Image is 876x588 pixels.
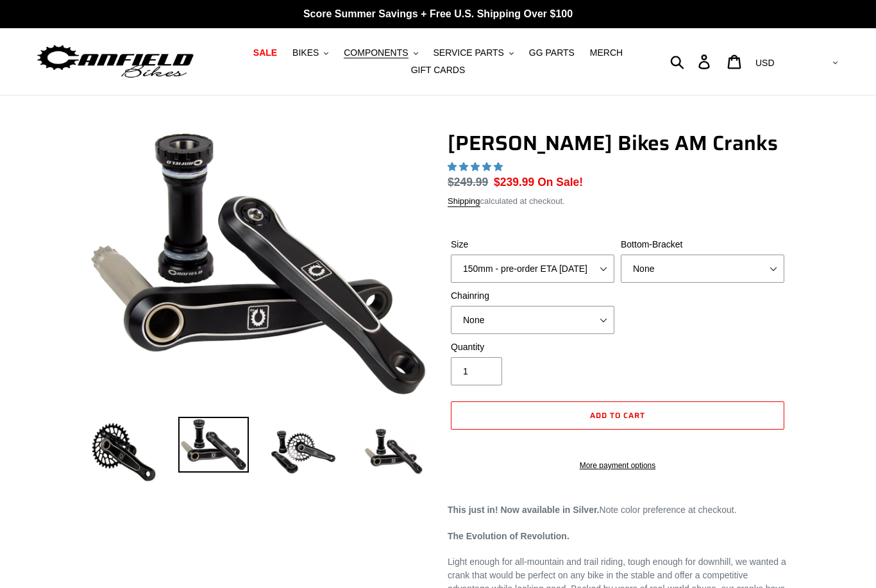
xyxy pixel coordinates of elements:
[590,409,645,421] span: Add to cart
[529,47,575,58] span: GG PARTS
[88,417,159,487] img: Load image into Gallery viewer, Canfield Bikes AM Cranks
[451,340,614,354] label: Quantity
[286,44,335,62] button: BIKES
[35,42,196,82] img: Canfield Bikes
[405,62,472,79] a: GIFT CARDS
[253,47,277,58] span: SALE
[448,505,600,515] strong: This just in! Now available in Silver.
[448,503,788,517] p: Note color preference at checkout.
[451,289,614,303] label: Chainring
[448,131,788,155] h1: [PERSON_NAME] Bikes AM Cranks
[494,176,534,189] span: $239.99
[337,44,424,62] button: COMPONENTS
[448,195,788,208] div: calculated at checkout.
[621,238,784,251] label: Bottom-Bracket
[448,531,569,541] strong: The Evolution of Revolution.
[292,47,319,58] span: BIKES
[584,44,629,62] a: MERCH
[344,47,408,58] span: COMPONENTS
[91,133,426,394] img: Canfield Cranks
[268,417,339,487] img: Load image into Gallery viewer, Canfield Bikes AM Cranks
[537,174,583,190] span: On Sale!
[247,44,283,62] a: SALE
[448,176,488,189] s: $249.99
[358,417,428,487] img: Load image into Gallery viewer, CANFIELD-AM_DH-CRANKS
[178,417,249,473] img: Load image into Gallery viewer, Canfield Cranks
[451,238,614,251] label: Size
[451,460,784,471] a: More payment options
[523,44,581,62] a: GG PARTS
[411,65,466,76] span: GIFT CARDS
[433,47,503,58] span: SERVICE PARTS
[590,47,623,58] span: MERCH
[426,44,519,62] button: SERVICE PARTS
[448,196,480,207] a: Shipping
[448,162,505,172] span: 4.97 stars
[451,401,784,430] button: Add to cart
